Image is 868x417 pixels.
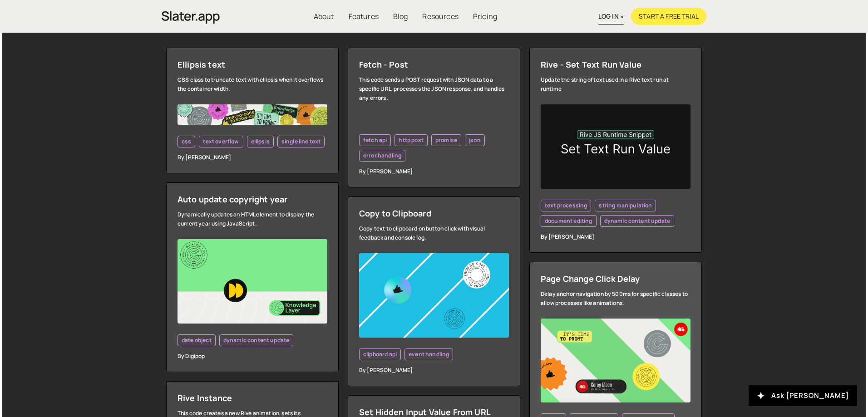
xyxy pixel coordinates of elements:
span: promise [435,137,457,144]
img: YT%20-%20Thumb%20(8).png [178,239,327,324]
a: About [306,8,341,25]
div: By [PERSON_NAME] [359,366,509,375]
div: Copy text to clipboard on button click with visual feedback and console log. [359,224,509,242]
a: Copy to Clipboard Copy text to clipboard on button click with visual feedback and console log. cl... [348,196,520,386]
span: text overflow [203,138,239,145]
a: Ellipsis text CSS class to truncate text with ellipsis when it overflows the container width. css... [166,48,339,173]
div: This code sends a POST request with JSON data to a specific URL, processes the JSON response, and... [359,75,509,103]
a: Features [341,8,386,25]
span: http post [399,137,423,144]
a: Rive - Set Text Run Value Update the string of text used in a Rive text run at runtime text proce... [529,48,702,253]
div: Fetch - Post [359,59,509,70]
div: Delay anchor navigation by 500ms for specific classes to allow processes like animations. [541,289,690,308]
div: Dynamically updates an HTML element to display the current year using JavaScript. [178,210,327,228]
span: text processing [545,202,587,209]
span: error handling [363,152,401,159]
div: CSS class to truncate text with ellipsis when it overflows the container width. [178,75,327,93]
span: clipboard api [363,351,397,358]
div: Update the string of text used in a Rive text run at runtime [541,75,690,93]
div: Rive Instance [178,392,327,403]
img: Frame%20482.jpg [178,104,327,125]
a: Fetch - Post This code sends a POST request with JSON data to a specific URL, processes the JSON ... [348,48,520,187]
a: Auto update copyright year Dynamically updates an HTML element to display the current year using ... [166,182,339,372]
span: ellipsis [251,138,270,145]
span: date object [182,337,212,344]
div: Copy to Clipboard [359,208,509,219]
div: By Digipop [178,352,327,361]
div: Rive - Set Text Run Value [541,59,690,70]
img: YT%20-%20Thumb%20(14).png [359,253,509,338]
div: By [PERSON_NAME] [359,167,509,176]
span: document editing [545,217,592,225]
button: Ask [PERSON_NAME] [749,385,857,406]
img: settext.png [541,104,690,189]
div: Page Change Click Delay [541,273,690,284]
div: By [PERSON_NAME] [178,153,327,162]
div: Auto update copyright year [178,194,327,205]
span: css [182,138,191,145]
a: log in » [598,9,624,25]
span: event handling [409,351,449,358]
span: dynamic content update [604,217,671,225]
div: By [PERSON_NAME] [541,232,690,241]
a: Pricing [466,8,504,25]
span: json [469,137,481,144]
a: home [162,6,220,26]
span: string manipulation [599,202,652,209]
img: YT%20-%20Thumb%20(6).png [541,319,690,403]
a: Blog [386,8,415,25]
span: fetch api [363,137,387,144]
span: dynamic content update [223,337,290,344]
img: Slater is an modern coding environment with an inbuilt AI tool. Get custom code quickly with no c... [162,9,220,26]
a: Resources [415,8,465,25]
span: single line text [281,138,321,145]
div: Ellipsis text [178,59,327,70]
a: Start a free trial [631,8,706,25]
